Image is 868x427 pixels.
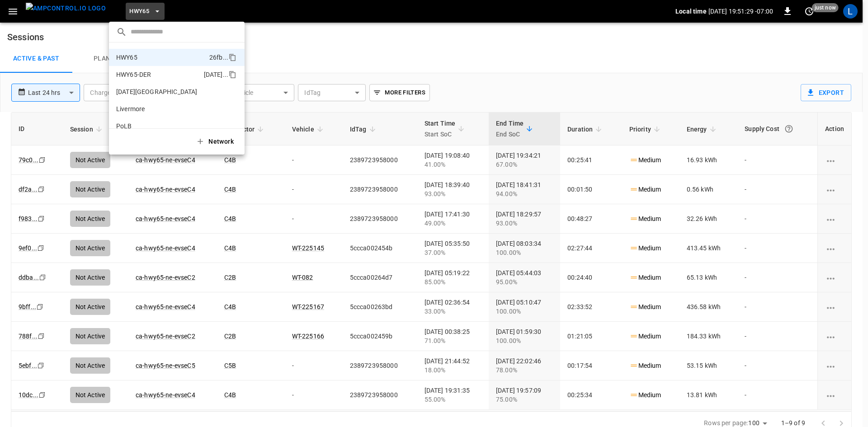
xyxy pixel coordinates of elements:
[116,70,200,79] p: HWY65-DER
[190,132,241,151] button: Network
[116,122,204,131] p: PoLB
[116,53,206,62] p: HWY65
[116,87,205,96] p: [DATE][GEOGRAPHIC_DATA]
[228,52,238,63] div: copy
[228,69,238,80] div: copy
[116,104,206,113] p: Livermore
